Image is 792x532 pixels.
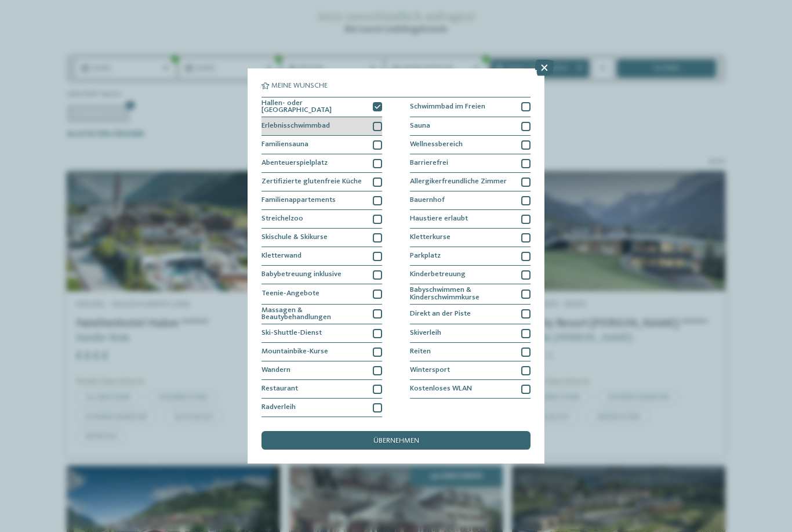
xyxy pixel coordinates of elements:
span: Restaurant [261,385,298,393]
span: Allergikerfreundliche Zimmer [410,178,507,186]
span: Zertifizierte glutenfreie Küche [261,178,362,186]
span: Kostenloses WLAN [410,385,472,393]
span: Streichelzoo [261,215,303,223]
span: Massagen & Beautybehandlungen [261,307,366,322]
span: Teenie-Angebote [261,290,319,298]
span: Babybetreuung inklusive [261,271,341,278]
span: Direkt an der Piste [410,310,471,318]
span: Ski-Shuttle-Dienst [261,330,322,337]
span: Meine Wünsche [271,82,328,90]
span: Familienappartements [261,197,336,204]
span: Sauna [410,122,430,130]
span: Radverleih [261,404,296,411]
span: Kinderbetreuung [410,271,466,278]
span: Reiten [410,348,431,356]
span: Abenteuerspielplatz [261,160,328,167]
span: Skischule & Skikurse [261,234,328,241]
span: Wellnessbereich [410,141,463,149]
span: Skiverleih [410,330,441,337]
span: Haustiere erlaubt [410,215,468,223]
span: Kletterkurse [410,234,451,241]
span: Parkplatz [410,252,441,260]
span: übernehmen [373,437,419,445]
span: Kletterwand [261,252,301,260]
span: Erlebnisschwimmbad [261,122,330,130]
span: Wintersport [410,367,450,374]
span: Mountainbike-Kurse [261,348,328,356]
span: Hallen- oder [GEOGRAPHIC_DATA] [261,100,366,115]
span: Babyschwimmen & Kinderschwimmkurse [410,287,514,302]
span: Barrierefrei [410,160,448,167]
span: Familiensauna [261,141,308,149]
span: Schwimmbad im Freien [410,103,485,111]
span: Wandern [261,367,290,374]
span: Bauernhof [410,197,445,204]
